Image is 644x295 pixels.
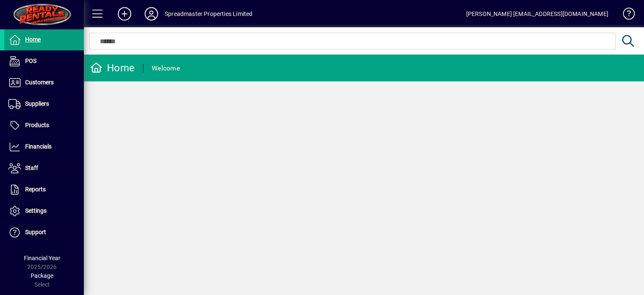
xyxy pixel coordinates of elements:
div: [PERSON_NAME] [EMAIL_ADDRESS][DOMAIN_NAME] [466,7,608,21]
button: Profile [138,6,165,21]
span: Support [25,229,46,235]
span: Financial Year [24,255,60,261]
div: Spreadmaster Properties Limited [165,7,252,21]
button: Add [111,6,138,21]
a: Knowledge Base [617,2,634,29]
a: Reports [4,179,84,200]
span: Home [25,36,41,43]
a: Settings [4,201,84,222]
a: Staff [4,158,84,179]
span: Settings [25,207,47,214]
a: Products [4,115,84,136]
span: Financials [25,143,52,150]
span: Suppliers [25,100,49,107]
a: Suppliers [4,94,84,115]
a: POS [4,51,84,72]
span: Products [25,122,49,128]
span: POS [25,57,36,64]
span: Customers [25,79,54,86]
a: Support [4,222,84,243]
span: Reports [25,186,46,193]
span: Package [31,272,53,279]
a: Financials [4,136,84,157]
div: Home [90,61,135,75]
div: Welcome [152,62,180,75]
span: Staff [25,164,38,171]
a: Customers [4,72,84,93]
